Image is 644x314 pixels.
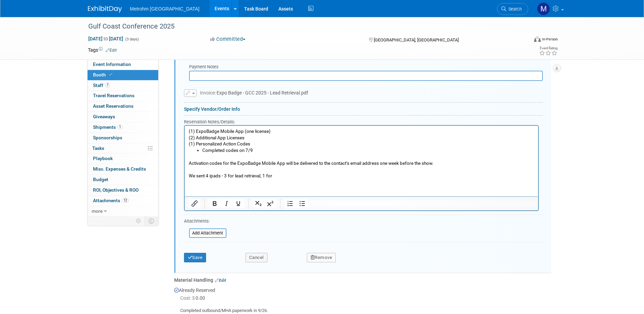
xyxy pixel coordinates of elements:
span: [DATE] [DATE] [88,36,124,42]
button: Committed [208,36,248,43]
span: Asset Reservations [93,103,133,109]
span: more [92,208,103,214]
a: Event Information [88,59,158,70]
span: Invoice: [200,90,217,95]
a: Booth [88,70,158,80]
span: Event Information [93,62,131,67]
button: Save [184,253,206,262]
span: Giveaways [93,114,115,119]
a: Specify Vendor/Order Info [184,106,240,112]
i: Booth reservation complete [109,73,112,76]
a: Giveaways [88,112,158,122]
span: [GEOGRAPHIC_DATA], [GEOGRAPHIC_DATA] [374,37,459,42]
a: Staff7 [88,81,158,91]
span: Misc. Expenses & Credits [93,166,146,172]
span: to [103,36,109,41]
a: Playbook [88,154,158,164]
div: Material Handling [174,277,551,283]
button: Remove [307,253,336,262]
div: Event Rating [539,47,557,50]
button: Numbered list [284,199,296,208]
img: ExhibitDay [88,6,122,13]
a: Shipments1 [88,122,158,133]
a: Travel Reservations [88,91,158,101]
span: 12 [122,198,129,203]
span: Budget [93,177,108,182]
button: Insert/edit link [189,199,200,208]
a: Sponsorships [88,133,158,143]
td: Toggle Event Tabs [144,216,158,225]
span: ROI, Objectives & ROO [93,187,139,193]
span: Metrohm [GEOGRAPHIC_DATA] [130,6,200,12]
span: Sponsorships [93,135,122,140]
button: Subscript [253,199,264,208]
img: Michelle Simoes [537,2,550,15]
button: Italic [221,199,232,208]
div: Event Format [488,35,558,46]
iframe: Rich Text Area [185,126,538,196]
td: Personalize Event Tab Strip [133,216,145,225]
div: Completed outbound/MHA paperwork in 9/26. [174,302,551,314]
a: ROI, Objectives & ROO [88,185,158,195]
div: Already Reserved [174,283,551,314]
a: Budget [88,175,158,185]
button: Bullet list [296,199,308,208]
span: Travel Reservations [93,93,134,98]
span: Cost: $ [180,295,196,301]
img: Format-Inperson.png [534,36,541,42]
span: Booth [93,72,114,77]
a: more [88,206,158,216]
a: Misc. Expenses & Credits [88,164,158,174]
span: Playbook [93,156,113,161]
a: Edit [106,48,117,53]
span: 0.00 [180,295,208,301]
span: (3 days) [125,37,139,41]
span: Shipments [93,124,123,130]
span: Expo Badge - GCC 2025 - Lead Retrieval.pdf [200,90,308,95]
button: Superscript [264,199,276,208]
div: Attachments: [184,218,226,226]
span: Attachments [93,198,129,203]
span: Search [506,6,522,12]
a: Tasks [88,143,158,154]
a: Attachments12 [88,196,158,206]
span: Staff [93,83,110,88]
div: In-Person [542,37,558,42]
a: Edit [215,278,226,283]
div: Gulf Coast Conference 2025 [86,20,518,33]
button: Cancel [245,253,268,262]
div: Payment Notes [189,64,543,71]
span: 1 [117,124,123,129]
div: Reservation Notes/Details: [184,118,539,125]
a: Asset Reservations [88,101,158,111]
span: Tasks [92,145,104,151]
button: Bold [209,199,220,208]
span: 7 [105,83,110,88]
a: Search [497,3,528,15]
td: Tags [88,47,117,53]
button: Underline [233,199,244,208]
